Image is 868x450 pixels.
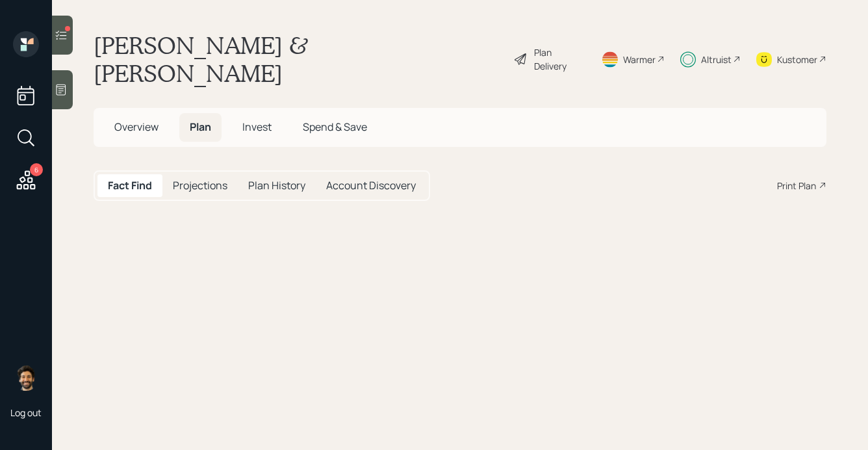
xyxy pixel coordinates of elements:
[173,179,227,192] h5: Projections
[777,53,817,66] div: Kustomer
[114,120,159,134] span: Overview
[777,179,816,192] div: Print Plan
[303,120,367,134] span: Spend & Save
[623,53,656,66] div: Warmer
[10,406,42,419] div: Log out
[94,31,503,87] h1: [PERSON_NAME] & [PERSON_NAME]
[242,120,272,134] span: Invest
[701,53,732,66] div: Altruist
[13,365,39,391] img: eric-schwartz-headshot.png
[190,120,211,134] span: Plan
[108,179,152,192] h5: Fact Find
[326,179,416,192] h5: Account Discovery
[248,179,305,192] h5: Plan History
[534,46,585,73] div: Plan Delivery
[30,163,43,176] div: 6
